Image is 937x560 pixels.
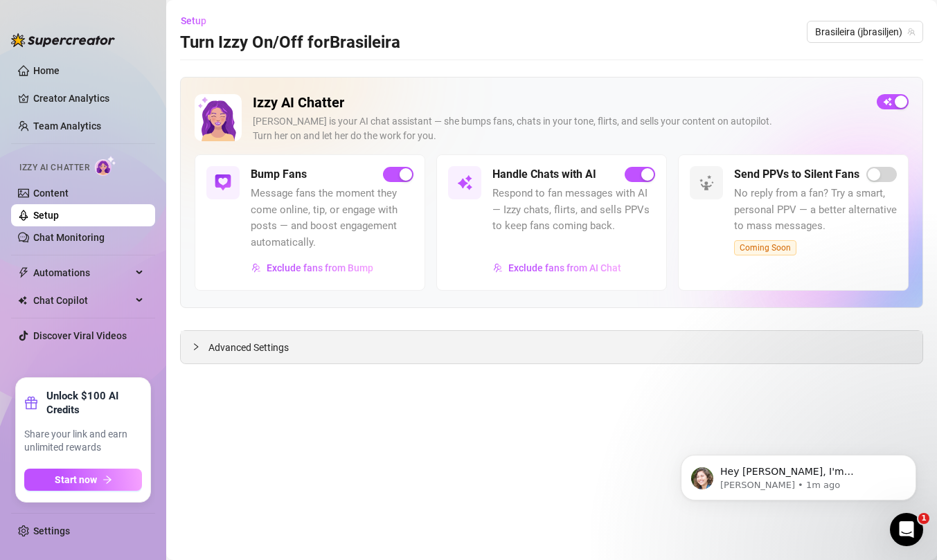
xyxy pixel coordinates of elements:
[251,166,307,183] h5: Bump Fans
[208,340,289,355] span: Advanced Settings
[195,94,242,141] img: Izzy AI Chatter
[24,469,142,491] button: Start nowarrow-right
[251,186,413,251] span: Message fans the moment they come online, tip, or engage with posts — and boost engagement automa...
[734,240,796,255] span: Coming Soon
[492,186,655,235] span: Respond to fan messages with AI — Izzy chats, flirts, and sells PPVs to keep fans coming back.
[180,32,400,54] h3: Turn Izzy On/Off for Brasileira
[102,475,112,485] span: arrow-right
[33,65,60,76] a: Home
[33,210,59,221] a: Setup
[181,15,206,26] span: Setup
[918,513,929,524] span: 1
[251,257,374,279] button: Exclude fans from Bump
[508,262,621,273] span: Exclude fans from AI Chat
[192,339,208,354] div: collapsed
[33,330,127,341] a: Discover Viral Videos
[33,525,70,536] a: Settings
[180,10,217,32] button: Setup
[24,428,142,455] span: Share your link and earn unlimited rewards
[33,120,101,132] a: Team Analytics
[18,296,27,305] img: Chat Copilot
[18,267,29,278] span: thunderbolt
[492,166,596,183] h5: Handle Chats with AI
[19,161,89,174] span: Izzy AI Chatter
[456,174,473,191] img: svg%3e
[815,21,915,42] span: Brasileira (jbrasiljen)
[55,474,97,485] span: Start now
[734,186,897,235] span: No reply from a fan? Try a smart, personal PPV — a better alternative to mass messages.
[267,262,373,273] span: Exclude fans from Bump
[33,188,69,199] a: Content
[734,166,859,183] h5: Send PPVs to Silent Fans
[33,289,132,311] span: Chat Copilot
[192,343,200,351] span: collapsed
[251,263,261,273] img: svg%3e
[660,426,937,523] iframe: Intercom notifications message
[33,262,132,284] span: Automations
[46,389,142,417] strong: Unlock $100 AI Credits
[215,174,231,191] img: svg%3e
[698,174,715,191] img: svg%3e
[493,263,503,273] img: svg%3e
[253,114,866,143] div: [PERSON_NAME] is your AI chat assistant — she bumps fans, chats in your tone, flirts, and sells y...
[33,232,105,243] a: Chat Monitoring
[95,156,116,176] img: AI Chatter
[11,33,115,47] img: logo-BBDzfeDw.svg
[492,257,622,279] button: Exclude fans from AI Chat
[253,94,866,111] h2: Izzy AI Chatter
[907,28,916,36] span: team
[24,396,38,410] span: gift
[890,513,923,546] iframe: Intercom live chat
[33,87,144,109] a: Creator Analytics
